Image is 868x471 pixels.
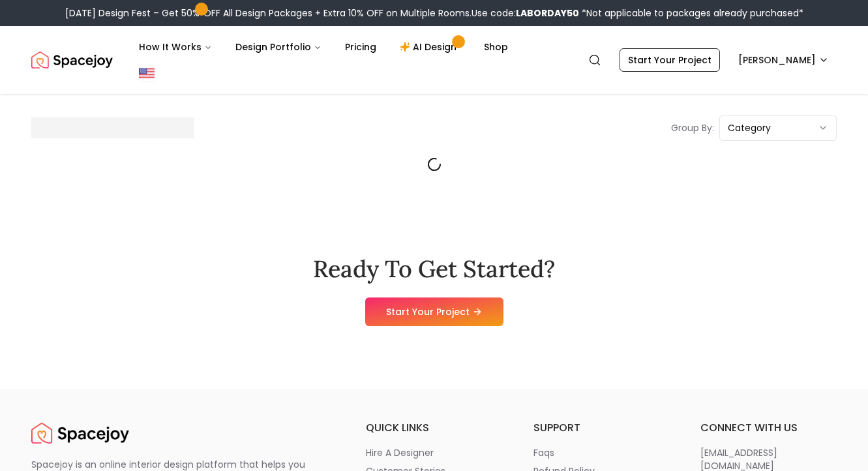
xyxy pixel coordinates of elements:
[335,34,387,60] a: Pricing
[730,48,837,72] button: [PERSON_NAME]
[533,420,670,436] h6: support
[31,26,837,94] nav: Global
[579,7,803,20] span: *Not applicable to packages already purchased*
[366,446,502,459] a: hire a designer
[31,420,129,446] a: Spacejoy
[471,7,579,20] span: Use code:
[700,420,837,436] h6: connect with us
[473,34,518,60] a: Shop
[366,446,434,459] p: hire a designer
[31,47,113,73] a: Spacejoy
[313,256,555,282] h2: Ready To Get Started?
[516,7,579,20] b: LABORDAY50
[128,34,518,60] nav: Main
[671,121,714,134] p: Group By:
[533,446,554,459] p: faqs
[139,65,155,81] img: United States
[366,420,502,436] h6: quick links
[225,34,332,60] button: Design Portfolio
[389,34,471,60] a: AI Design
[533,446,670,459] a: faqs
[620,48,720,72] a: Start Your Project
[365,297,503,326] a: Start Your Project
[31,420,129,446] img: Spacejoy Logo
[65,7,803,20] div: [DATE] Design Fest – Get 50% OFF All Design Packages + Extra 10% OFF on Multiple Rooms.
[31,47,113,73] img: Spacejoy Logo
[128,34,222,60] button: How It Works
